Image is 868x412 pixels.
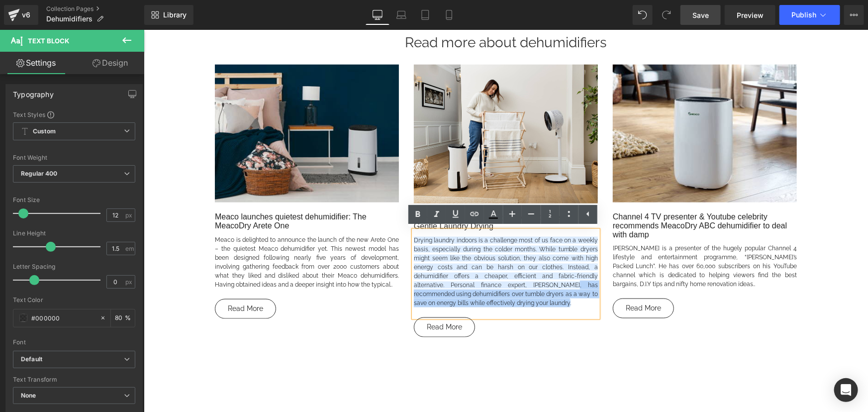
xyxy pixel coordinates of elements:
h2: The Best Dehumidifiers for Drying Clothes and Gentle Laundry Drying [270,184,454,201]
a: New Library [144,5,193,25]
span: px [125,279,134,285]
b: Regular 400 [21,170,58,177]
div: Text Transform [13,376,135,383]
div: Text Styles [13,110,135,118]
a: Mobile [437,5,461,25]
b: Custom [33,127,56,136]
div: Line Height [13,230,135,237]
i: Default [21,355,42,364]
a: Meaco is delighted to announce the launch of the new Arete One – the quietest Meaco dehumidifier ... [71,206,255,258]
span: Publish [791,11,816,19]
a: Channel 4 TV presenter & Youtube celebrity recommends MeacoDry ABC dehumidifier to deal with damp [469,183,643,208]
a: Design [74,52,146,74]
span: Save [692,10,709,20]
div: Font Size [13,197,135,204]
div: Text Color [13,297,135,304]
button: Redo [657,5,676,25]
a: Meaco launches quietest dehumidifier: The MeacoDry Arete One [71,183,223,200]
a: Laptop [389,5,413,25]
div: v6 [20,8,32,21]
span: Dehumidifiers [46,15,93,23]
button: More [844,5,864,25]
span: Read More [84,275,119,283]
a: Desktop [366,5,389,25]
span: em [125,245,134,252]
a: v6 [4,5,38,25]
button: Undo [633,5,653,25]
div: % [111,309,135,327]
h1: Read more about dehumidifiers [71,0,653,25]
div: Open Intercom Messenger [834,378,858,402]
div: Letter Spacing [13,263,135,270]
b: None [21,392,36,399]
div: Typography [13,85,54,99]
button: Publish [779,5,840,25]
div: Font Weight [13,154,135,161]
span: Read More [482,275,517,283]
span: Read More [283,294,318,302]
a: [PERSON_NAME] is a presenter of the hugely popular Channel 4 lifestyle and entertainment programm... [469,215,653,258]
input: Color [31,312,95,323]
span: Library [163,10,187,19]
a: Preview [725,5,775,25]
a: Read More [469,269,530,289]
a: Read More [71,269,132,289]
span: px [125,212,134,218]
a: Collection Pages [46,5,144,13]
span: Preview [737,10,764,20]
a: Tablet [413,5,437,25]
div: Font [13,339,135,346]
span: Drying laundry indoors is a challenge most of us face on a weekly basis, especially during the co... [270,207,454,277]
span: Text Block [28,37,69,45]
a: Read More [270,288,331,308]
p: .. [71,206,255,259]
